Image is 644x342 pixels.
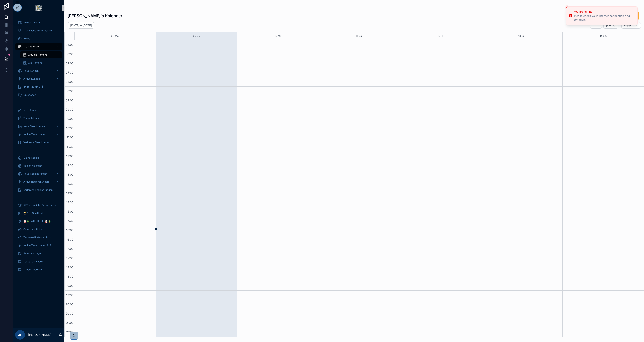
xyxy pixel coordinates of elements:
span: 13:00 [65,173,75,176]
span: 16:30 [65,238,75,241]
a: Team Kalender [15,115,62,122]
button: 09 Di. [193,32,200,40]
span: 19:30 [65,293,75,297]
span: 07:00 [65,62,75,65]
a: Mein Kalender [15,43,62,50]
a: Aktive Regionskunden [15,178,62,185]
a: ALT Monatliche Performance [15,202,62,209]
span: 21:30 [65,330,75,334]
span: 07:30 [65,71,75,74]
button: Close toast [565,5,569,9]
span: Calendar - Noloco [23,228,44,231]
span: 08:00 [65,80,75,83]
span: Aktive Teamkunden [23,133,46,136]
button: 13 Sa. [518,32,525,40]
span: [DATE] [606,24,615,27]
button: 10 Mi. [275,32,281,40]
a: Unterlagen [15,91,62,99]
span: [PERSON_NAME] [23,85,43,89]
a: Monatliche Performance [15,27,62,34]
span: 09:30 [65,108,75,111]
span: 10:30 [65,126,75,130]
button: 12 Fr. [438,32,444,40]
span: Aktive Teamkunden ALT [23,244,51,247]
a: Meine Region [15,154,62,161]
span: 13:30 [65,182,75,185]
span: 11:00 [66,136,75,139]
span: Region Kalender [23,164,42,167]
span: Week [624,24,632,27]
span: Unterlagen [23,93,36,97]
span: 18:00 [65,266,75,269]
span: Team Kalender [23,117,41,120]
span: 11:30 [66,145,75,148]
span: 16:00 [65,228,75,232]
div: Please check your internet connection and try again [574,14,634,22]
a: Teamlead Referrals Push [15,234,62,241]
span: 21:00 [65,321,75,324]
span: Neue Regionskunden [23,172,47,175]
button: 11 Do. [356,32,363,40]
span: 19:00 [65,284,75,287]
span: Home [23,37,30,40]
a: Neue Teamkunden [15,123,62,130]
span: 15:30 [65,219,75,223]
a: Verlorene Regionskunden [15,186,62,194]
span: JH [18,332,22,337]
img: App logo [35,5,42,11]
span: 06:00 [65,43,75,46]
a: 🎅🎄Ho Ho Hustle 🎅🎄 [15,218,62,225]
span: Referral anlegen [23,252,42,255]
span: 15:00 [65,210,75,213]
span: Aktive Kunden [23,77,40,80]
span: Meine Region [23,156,39,159]
span: 14:00 [65,191,75,195]
span: Aktive Regionskunden [23,180,49,183]
span: Noloco Tickets 2.0 [23,21,45,24]
a: Noloco Tickets 2.0 [15,19,62,26]
a: Leads terminieren [15,258,62,265]
span: 🏆 Self Gen Hustle [23,212,44,215]
a: [PERSON_NAME] [15,83,62,91]
a: Kundenübersicht [15,266,62,273]
span: 08:30 [65,89,75,93]
span: 17:30 [65,256,75,260]
span: 12:30 [65,164,75,167]
span: 09:00 [65,99,75,102]
span: Verlorene Teamkunden [23,141,50,144]
a: 🏆 Self Gen Hustle [15,210,62,217]
span: Leads terminieren [23,260,44,263]
a: Aktive Teamkunden [15,131,62,138]
h2: [DATE] – [DATE] [70,23,92,27]
p: [PERSON_NAME] [28,333,51,337]
div: You are offline [574,10,634,14]
a: Neue Regionskunden [15,170,62,177]
span: 14:30 [65,201,75,204]
a: Home [15,35,62,42]
span: Verlorene Regionskunden [23,188,53,192]
span: 🎅🎄Ho Ho Hustle 🎅🎄 [23,220,51,223]
a: Aktive Teamkunden ALT [15,242,62,249]
a: Aktive Kunden [15,75,62,82]
button: Next [596,22,602,29]
span: ALT Monatliche Performance [23,204,57,207]
span: 12:00 [65,154,75,158]
a: Verlorene Teamkunden [15,139,62,146]
span: Teamlead Referrals Push [23,236,52,239]
a: Neue Kunden [15,67,62,74]
span: 20:30 [65,312,75,315]
span: Monatliche Performance [23,29,52,32]
button: 14 So. [600,32,607,40]
button: [DATE] [603,22,618,29]
a: Referral anlegen [15,250,62,257]
a: Aktuelle Termine [20,51,62,58]
span: Neue Kunden [23,69,39,72]
a: Mein Team [15,107,62,114]
button: 08 Mo. [111,32,119,40]
span: 06:30 [65,52,75,56]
